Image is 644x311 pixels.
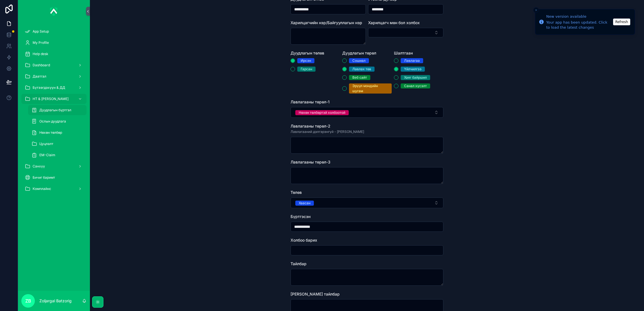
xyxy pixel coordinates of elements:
span: Шалтгаан [394,51,413,55]
button: Refresh [613,19,630,25]
div: New version available [546,14,611,19]
span: Санхүү [33,164,45,169]
span: Харилцагч мөн бол холбох [368,20,420,25]
span: Бүтээгдэхүүн & ДД [33,85,65,90]
div: Сошиал [352,58,366,63]
p: Zoljargal Batzorig [39,298,72,304]
div: Your app has been updated. Click to load the latest changes [546,20,611,30]
button: Select Button [291,198,443,208]
a: Dashboard [21,60,87,70]
a: Даатгал [21,71,87,81]
span: [PERSON_NAME] тайлбар [291,292,340,296]
span: Лавлагааний дэлгэрэнгүй - [PERSON_NAME] [291,130,364,134]
a: My Profile [21,38,87,48]
span: Холбоо барих [291,238,317,242]
span: Бүртгэсэн [291,214,310,219]
button: Close toast [533,7,539,13]
span: Лавлагааны төрөл-2 [291,124,330,128]
span: НТ & [PERSON_NAME] [33,97,69,101]
div: Гарсан [301,67,312,72]
a: App Setup [21,26,87,37]
span: Лавлагааны төрөл-1 [291,99,330,104]
span: Ослын дуудлага [39,119,66,124]
a: EM-Claim [28,150,87,160]
img: App logo [50,7,58,16]
span: Харилцагчийн нэр/Байгууллагын нэр [291,20,362,25]
div: Нөхөн төлбөртэй холбоотой [299,110,345,115]
a: НТ & [PERSON_NAME] [21,94,87,104]
div: Үйлчилгээ [404,67,421,72]
span: Бичиг баримт [33,175,55,180]
a: Комплайнс [21,184,87,194]
span: Даатгал [33,74,46,79]
div: Хаасан [299,201,310,206]
a: Цуцлалт [28,139,87,149]
span: Тайлбар [291,261,307,266]
span: Төлөв [291,190,302,195]
span: Дуудлагын төрөл [342,51,376,55]
span: Цуцлалт [39,142,53,146]
a: Ослын дуудлага [28,116,87,126]
div: scrollable content [18,22,90,201]
div: Хаяг байршил [404,75,427,80]
button: Select Button [291,107,443,118]
a: Бичиг баримт [21,172,87,183]
a: Санхүү [21,161,87,171]
span: My Profile [33,40,49,45]
div: Санал хүсэлт [404,83,427,88]
div: Веб сайт [352,75,367,80]
span: EM-Claim [39,153,55,157]
button: Select Button [368,28,443,37]
span: Dashboard [33,63,50,67]
span: Комплайнс [33,187,51,191]
a: Дуудлагын бүртгэл [28,105,87,115]
span: Дуудлагын бүртгэл [39,108,71,112]
div: Лавлах төв [352,67,371,72]
a: Нөхөн төлбөр [28,128,87,138]
a: Бүтээгдэхүүн & ДД [21,83,87,93]
div: Ирсэн [301,58,311,63]
span: Дуудлагын төлөв [291,51,324,55]
div: Лавлагаа [404,58,420,63]
a: Help desk [21,49,87,59]
span: Help desk [33,52,48,56]
span: Лавлагааны төрөл-3 [291,160,330,164]
span: Нөхөн төлбөр [39,130,62,135]
div: Эрүүл мэндийн шугам [352,83,388,94]
span: ZB [25,298,31,304]
span: App Setup [33,29,49,34]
